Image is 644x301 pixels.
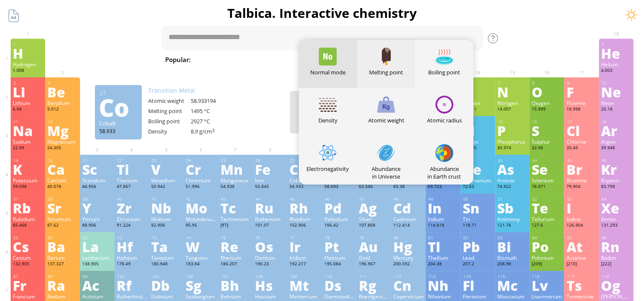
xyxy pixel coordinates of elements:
[601,222,631,229] div: 131.293
[324,240,354,253] div: Pt
[151,222,181,229] div: 92.906
[117,235,147,241] div: 72
[497,216,527,222] div: Antimony
[47,138,77,145] div: Magnesium
[289,261,320,268] div: 192.217
[99,119,137,127] div: Cobalt
[255,235,285,241] div: 76
[212,128,215,133] sup: 3
[357,165,415,180] div: Abundance in Universe
[220,201,251,215] div: Tc
[359,235,389,241] div: 79
[566,162,596,176] div: Br
[532,145,562,152] div: 32.06
[48,119,77,125] div: 12
[567,158,596,163] div: 35
[220,162,251,176] div: Mn
[299,165,357,173] div: Electronegativity
[255,177,285,184] div: Iron
[463,158,493,163] div: 32
[393,222,424,229] div: 112.414
[601,80,631,86] div: 10
[13,106,43,113] div: 6.94
[13,80,43,86] div: 3
[566,184,596,190] div: 79.904
[601,235,631,241] div: 86
[463,145,493,152] div: 28.085
[601,99,631,106] div: Neon
[117,177,147,184] div: Titanium
[47,124,77,137] div: Mg
[497,201,527,215] div: Sb
[415,116,473,124] div: Atomic radius
[47,216,77,222] div: Strontium
[117,158,147,163] div: 22
[394,196,424,202] div: 48
[13,124,43,137] div: Na
[428,254,458,261] div: Thallium
[497,138,527,145] div: Phosphorus
[165,54,197,66] div: Popular:
[220,216,251,222] div: Technetium
[82,240,112,253] div: La
[151,184,181,190] div: 50.942
[497,99,527,106] div: Nitrogen
[463,184,493,190] div: 72.63
[186,162,216,176] div: Cr
[117,201,147,215] div: Zr
[601,119,631,125] div: 18
[13,68,43,74] div: 1.008
[428,235,458,241] div: 81
[532,261,562,268] div: [209]
[393,216,424,222] div: Cadmium
[601,162,631,176] div: Kr
[4,4,640,22] h1: Talbica. Interactive chemistry
[532,235,562,241] div: 84
[290,196,320,202] div: 45
[601,145,631,152] div: 39.948
[151,216,181,222] div: Niobium
[497,124,527,137] div: P
[463,162,493,176] div: Ge
[247,54,276,65] span: Water
[532,216,562,222] div: Tellurium
[290,235,320,241] div: 77
[601,201,631,215] div: Xe
[47,106,77,113] div: 9.012
[151,261,181,268] div: 180.948
[13,162,43,176] div: K
[83,235,112,241] div: 57
[289,162,320,176] div: Co
[47,254,77,261] div: Barium
[221,158,251,163] div: 25
[324,222,354,229] div: 106.42
[359,201,389,215] div: Ag
[255,162,285,176] div: Fe
[601,68,631,74] div: 4.003
[497,254,527,261] div: Bismuth
[498,158,527,163] div: 33
[48,274,77,279] div: 88
[566,240,596,253] div: At
[13,85,43,99] div: Li
[289,254,320,261] div: Iridium
[357,116,415,124] div: Atomic weight
[601,216,631,222] div: Xenon
[463,196,493,202] div: 50
[532,196,562,202] div: 52
[566,99,596,106] div: Fluorine
[497,85,527,99] div: N
[498,196,527,202] div: 51
[428,184,458,190] div: 69.723
[532,201,562,215] div: Te
[151,254,181,261] div: Tantalum
[47,145,77,152] div: 24.305
[47,85,77,99] div: Be
[255,184,285,190] div: 55.845
[191,128,233,135] div: 8.9 g/cm
[148,117,191,125] div: Boiling point
[601,240,631,253] div: Rn
[532,162,562,176] div: Se
[255,158,285,163] div: 26
[566,145,596,152] div: 35.45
